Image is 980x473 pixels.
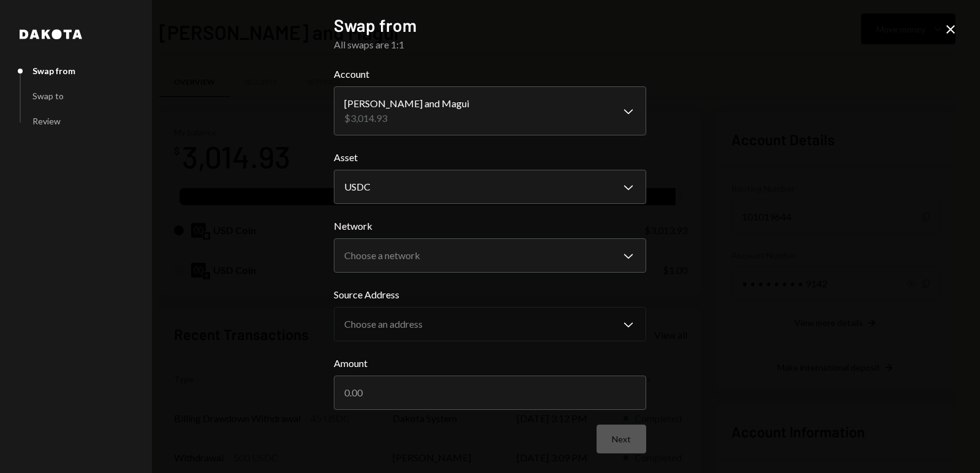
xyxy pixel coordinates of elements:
div: Swap from [32,66,75,76]
button: Asset [334,170,646,204]
label: Source Address [334,287,646,302]
button: Account [334,86,646,135]
label: Network [334,219,646,233]
label: Asset [334,150,646,165]
button: Network [334,238,646,273]
div: All swaps are 1:1 [334,37,646,52]
div: Review [32,116,61,126]
label: Account [334,67,646,81]
div: Swap to [32,91,64,101]
h2: Swap from [334,13,646,37]
label: Amount [334,356,646,371]
input: 0.00 [334,376,646,410]
button: Source Address [334,307,646,341]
